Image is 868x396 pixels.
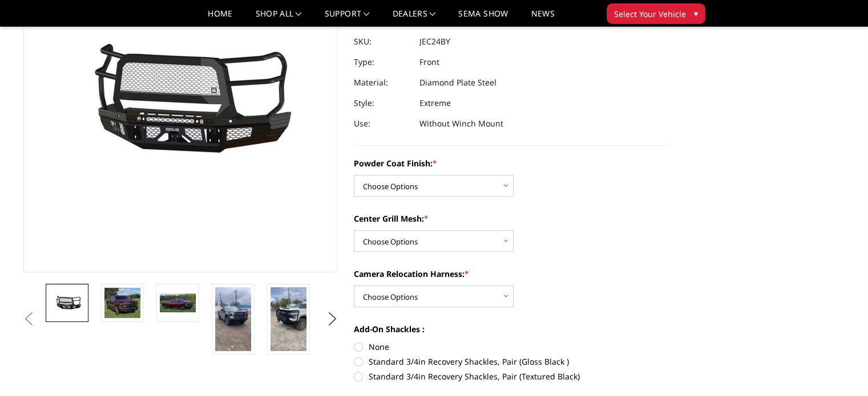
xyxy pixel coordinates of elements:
[607,3,705,24] button: Select Your Vehicle
[160,293,196,313] img: 2024-2025 Chevrolet 2500-3500 - FT Series - Extreme Front Bumper
[419,93,451,113] dd: Extreme
[354,52,411,72] dt: Type:
[614,8,686,20] span: Select Your Vehicle
[419,52,439,72] dd: Front
[104,288,140,319] img: 2024-2025 Chevrolet 2500-3500 - FT Series - Extreme Front Bumper
[354,323,669,335] label: Add-On Shackles :
[215,287,251,351] img: 2024-2025 Chevrolet 2500-3500 - FT Series - Extreme Front Bumper
[354,93,411,113] dt: Style:
[354,341,669,353] label: None
[419,113,503,134] dd: Without Winch Mount
[325,10,370,26] a: Support
[811,341,868,396] iframe: Chat Widget
[208,10,232,26] a: Home
[324,311,341,328] button: Next
[419,31,450,52] dd: JEC24BY
[419,72,496,93] dd: Diamond Plate Steel
[354,213,669,224] label: Center Grill Mesh:
[354,113,411,134] dt: Use:
[354,370,669,382] label: Standard 3/4in Recovery Shackles, Pair (Textured Black)
[354,268,669,280] label: Camera Relocation Harness:
[531,10,554,26] a: News
[49,295,85,311] img: 2024-2025 Chevrolet 2500-3500 - FT Series - Extreme Front Bumper
[458,10,508,26] a: SEMA Show
[354,356,669,368] label: Standard 3/4in Recovery Shackles, Pair (Gloss Black )
[393,10,436,26] a: Dealers
[354,31,411,52] dt: SKU:
[21,311,38,328] button: Previous
[354,157,669,169] label: Powder Coat Finish:
[694,7,698,19] span: ▾
[256,10,302,26] a: shop all
[354,72,411,93] dt: Material:
[271,287,306,351] img: 2024-2025 Chevrolet 2500-3500 - FT Series - Extreme Front Bumper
